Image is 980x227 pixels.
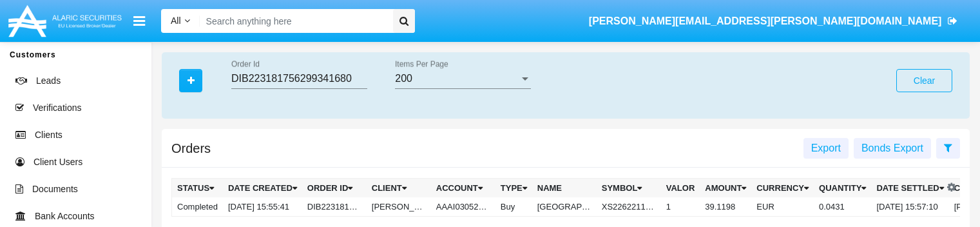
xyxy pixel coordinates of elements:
span: Bank Accounts [35,210,95,223]
span: Documents [32,183,78,196]
span: Clients [35,128,62,142]
span: Leads [36,74,61,88]
input: Search [200,9,389,33]
img: Logo image [6,2,124,40]
a: All [161,14,200,28]
span: Client Users [34,155,82,169]
span: All [171,15,181,26]
span: [PERSON_NAME][EMAIL_ADDRESS][PERSON_NAME][DOMAIN_NAME] [589,15,942,26]
a: [PERSON_NAME][EMAIL_ADDRESS][PERSON_NAME][DOMAIN_NAME] [582,3,964,39]
span: Verifications [33,101,81,115]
